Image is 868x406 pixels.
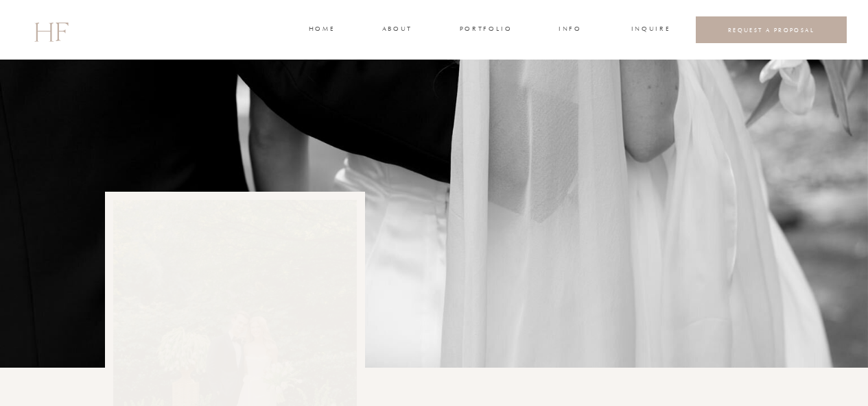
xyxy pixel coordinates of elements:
[460,24,511,36] a: portfolio
[382,24,411,36] a: about
[309,24,334,36] a: home
[707,26,836,34] a: REQUEST A PROPOSAL
[34,10,68,50] a: HF
[558,24,583,36] a: INFO
[631,24,668,36] a: INQUIRE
